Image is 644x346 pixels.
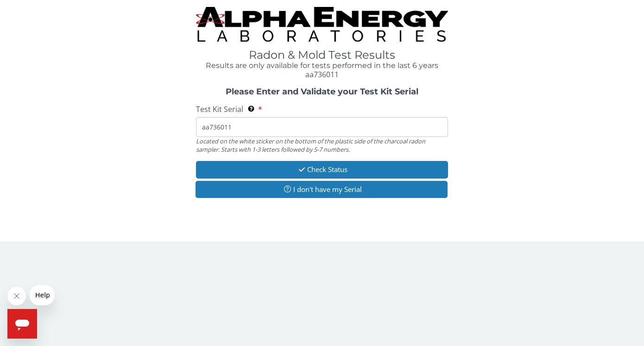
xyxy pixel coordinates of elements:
h4: Results are only available for tests performed in the last 6 years [196,62,448,70]
button: Check Status [196,161,448,178]
span: aa736011 [305,69,339,80]
span: Test Kit Serial [196,104,243,114]
h1: Radon & Mold Test Results [196,49,448,61]
iframe: Close message [7,287,26,305]
img: TightCrop.jpg [196,7,448,42]
strong: Please Enter and Validate your Test Kit Serial [226,86,418,97]
div: Located on the white sticker on the bottom of the plastic side of the charcoal radon sampler. Sta... [196,137,448,154]
iframe: Button to launch messaging window [7,309,37,339]
iframe: Message from company [30,285,54,305]
button: I don't have my Serial [196,181,448,198]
